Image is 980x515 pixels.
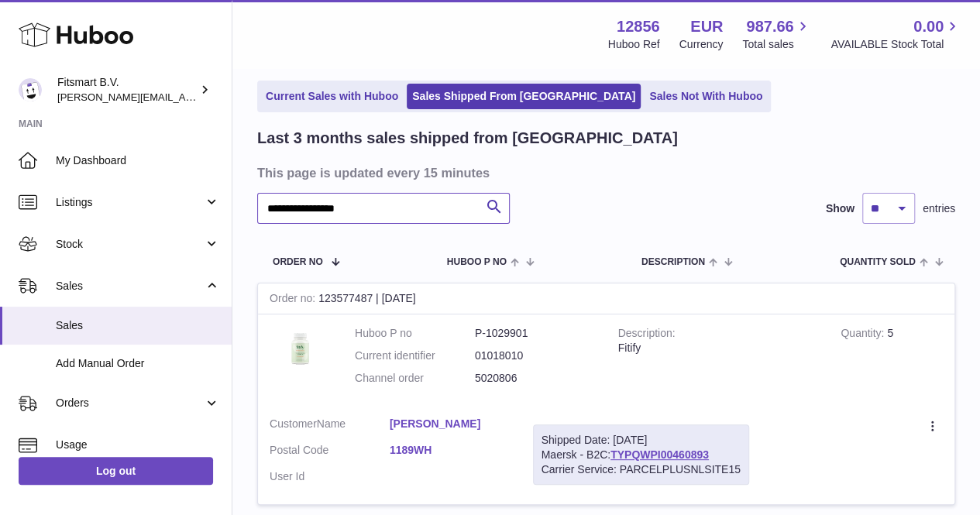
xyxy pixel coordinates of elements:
dd: P-1029901 [475,326,595,341]
dt: Current identifier [355,348,475,363]
a: Current Sales with Huboo [260,84,404,109]
span: 0.00 [913,16,944,37]
span: Customer [270,417,317,430]
a: 1189WH [390,443,510,458]
a: 0.00 AVAILABLE Stock Total [830,16,961,52]
strong: Order no [270,292,318,308]
dt: Channel order [355,371,475,386]
img: 128561739542540.png [270,326,332,370]
div: Fitify [618,341,818,355]
h2: Last 3 months sales shipped from [GEOGRAPHIC_DATA] [257,128,678,149]
span: Description [641,257,705,267]
span: Huboo P no [447,257,507,267]
strong: Quantity [841,327,887,343]
dt: User Id [270,469,390,484]
div: Shipped Date: [DATE] [542,433,741,448]
span: AVAILABLE Stock Total [830,37,961,52]
h3: This page is updated every 15 minutes [257,164,951,181]
strong: 12856 [617,16,660,37]
div: Carrier Service: PARCELPLUSNLSITE15 [542,462,741,477]
div: Fitsmart B.V. [57,75,197,105]
strong: EUR [690,16,723,37]
strong: Description [618,327,676,343]
td: 5 [829,314,954,405]
span: Quantity Sold [840,257,916,267]
a: Log out [19,457,213,485]
dt: Huboo P no [355,326,475,341]
div: Maersk - B2C: [533,424,749,486]
dt: Postal Code [270,443,390,462]
div: Huboo Ref [608,37,660,52]
a: TYPQWPI00460893 [610,448,709,461]
label: Show [826,201,854,216]
span: Usage [56,438,220,452]
span: Listings [56,195,204,210]
a: 987.66 Total sales [742,16,811,52]
span: Orders [56,396,204,410]
span: Sales [56,318,220,333]
dd: 5020806 [475,371,595,386]
span: Add Manual Order [56,356,220,371]
span: Stock [56,237,204,252]
span: Total sales [742,37,811,52]
div: 123577487 | [DATE] [258,283,954,314]
span: [PERSON_NAME][EMAIL_ADDRESS][DOMAIN_NAME] [57,91,311,103]
a: Sales Shipped From [GEOGRAPHIC_DATA] [407,84,641,109]
dd: 01018010 [475,348,595,363]
a: Sales Not With Huboo [644,84,768,109]
a: [PERSON_NAME] [390,417,510,431]
span: entries [923,201,955,216]
span: My Dashboard [56,153,220,168]
span: Sales [56,279,204,294]
span: Order No [273,257,323,267]
img: jonathan@leaderoo.com [19,78,42,101]
div: Currency [679,37,724,52]
dt: Name [270,417,390,435]
span: 987.66 [746,16,793,37]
